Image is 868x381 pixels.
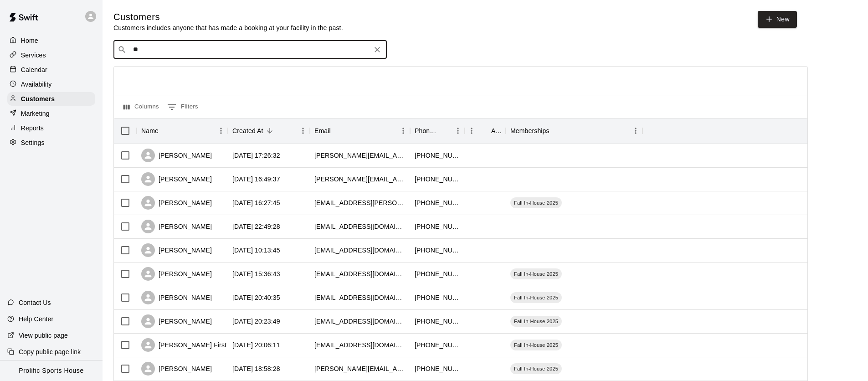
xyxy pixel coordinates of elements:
[232,317,280,326] div: 2025-09-10 20:23:49
[113,11,343,23] h5: Customers
[510,270,562,278] span: Fall In-House 2025
[510,318,562,325] span: Fall In-House 2025
[21,65,47,74] p: Calendar
[21,138,45,147] p: Settings
[629,124,642,138] button: Menu
[19,331,68,340] p: View public page
[232,175,280,184] div: 2025-09-14 16:49:37
[7,92,95,106] a: Customers
[7,34,95,47] a: Home
[7,136,95,149] a: Settings
[314,293,406,302] div: ashleyannewatt@gmail.com
[141,267,212,281] div: [PERSON_NAME]
[510,197,562,208] div: Fall In-House 2025
[21,109,50,118] p: Marketing
[159,124,171,137] button: Sort
[510,199,562,206] span: Fall In-House 2025
[510,316,562,327] div: Fall In-House 2025
[7,121,95,135] a: Reports
[137,118,228,144] div: Name
[7,63,95,77] div: Calendar
[165,100,200,114] button: Show filters
[331,124,344,137] button: Sort
[415,222,460,231] div: +14039669846
[21,36,38,45] p: Home
[396,124,410,138] button: Menu
[232,198,280,207] div: 2025-09-14 16:27:45
[314,317,406,326] div: trowsell@frontiersolutions.ca
[19,314,53,324] p: Help Center
[510,118,550,144] div: Memberships
[314,269,406,278] div: dhruti20@yahoo.com
[314,198,406,207] div: claire.arcilla@gmail.com
[438,124,451,137] button: Sort
[141,362,212,376] div: [PERSON_NAME]
[415,151,460,160] div: +14038528488
[415,175,460,184] div: +14039787748
[415,118,438,144] div: Phone Number
[232,222,280,231] div: 2025-09-13 22:49:28
[550,124,562,137] button: Sort
[232,269,280,278] div: 2025-09-12 15:36:43
[510,365,562,372] span: Fall In-House 2025
[415,364,460,373] div: +14036500408
[310,118,410,144] div: Email
[7,107,95,120] a: Marketing
[314,222,406,231] div: abbyekos@gmail.com
[415,198,460,207] div: +14038305089
[21,80,52,89] p: Availability
[510,363,562,374] div: Fall In-House 2025
[314,118,331,144] div: Email
[113,41,387,59] div: Search customers by name or email
[7,77,95,91] a: Availability
[141,243,212,257] div: [PERSON_NAME]
[232,246,280,255] div: 2025-09-13 10:13:45
[232,364,280,373] div: 2025-09-10 18:58:28
[314,246,406,255] div: badya_k@hotmail.com
[263,124,276,137] button: Sort
[758,11,797,28] a: New
[19,298,51,307] p: Contact Us
[121,100,161,114] button: Select columns
[510,341,562,349] span: Fall In-House 2025
[478,124,491,137] button: Sort
[7,48,95,62] a: Services
[141,220,212,233] div: [PERSON_NAME]
[214,124,228,138] button: Menu
[506,118,642,144] div: Memberships
[141,314,212,328] div: [PERSON_NAME]
[415,293,460,302] div: +14034839661
[510,292,562,303] div: Fall In-House 2025
[465,124,478,138] button: Menu
[21,94,55,103] p: Customers
[21,51,46,60] p: Services
[21,124,44,133] p: Reports
[141,149,212,162] div: [PERSON_NAME]
[141,118,159,144] div: Name
[491,118,501,144] div: Age
[314,175,406,184] div: dhruti.a.desai@gmail.com
[510,268,562,279] div: Fall In-House 2025
[465,118,506,144] div: Age
[510,340,562,350] div: Fall In-House 2025
[314,151,406,160] div: mike@tolfree.com
[296,124,310,138] button: Menu
[451,124,465,138] button: Menu
[232,151,280,160] div: 2025-09-15 17:26:32
[314,340,406,350] div: cfirs168@mtroyal.ca
[19,347,81,356] p: Copy public page link
[141,291,212,304] div: [PERSON_NAME]
[415,269,460,278] div: +14039787748
[228,118,310,144] div: Created At
[232,293,280,302] div: 2025-09-10 20:40:35
[371,43,384,56] button: Clear
[232,118,263,144] div: Created At
[232,340,280,350] div: 2025-09-10 20:06:11
[314,364,406,373] div: alexis.ward@live.com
